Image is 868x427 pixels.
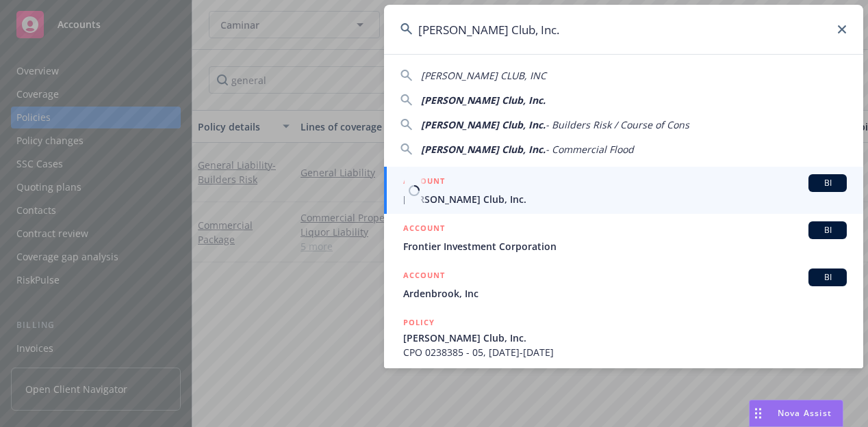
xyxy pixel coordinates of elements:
[814,177,841,189] span: BI
[403,331,847,345] span: [PERSON_NAME] Club, Inc.
[814,224,841,236] span: BI
[546,143,634,156] span: - Commercial Flood
[384,308,863,367] a: POLICY[PERSON_NAME] Club, Inc.CPO 0238385 - 05, [DATE]-[DATE]
[403,316,435,329] h5: POLICY
[750,400,767,426] div: Drag to move
[403,174,445,191] h5: ACCOUNT
[421,94,546,107] span: [PERSON_NAME] Club, Inc.
[384,214,863,261] a: ACCOUNTBIFrontier Investment Corporation
[384,261,863,308] a: ACCOUNTBIArdenbrook, Inc
[403,268,445,285] h5: ACCOUNT
[403,345,847,359] span: CPO 0238385 - 05, [DATE]-[DATE]
[403,221,445,238] h5: ACCOUNT
[421,69,546,82] span: [PERSON_NAME] CLUB, INC
[403,192,847,206] span: [PERSON_NAME] Club, Inc.
[403,239,847,253] span: Frontier Investment Corporation
[421,118,546,131] span: [PERSON_NAME] Club, Inc.
[814,271,841,284] span: BI
[403,286,847,301] span: Ardenbrook, Inc
[384,5,863,54] input: Search...
[384,167,863,214] a: ACCOUNTBI[PERSON_NAME] Club, Inc.
[749,400,843,427] button: Nova Assist
[778,407,832,419] span: Nova Assist
[546,118,689,131] span: - Builders Risk / Course of Cons
[421,143,546,156] span: [PERSON_NAME] Club, Inc.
